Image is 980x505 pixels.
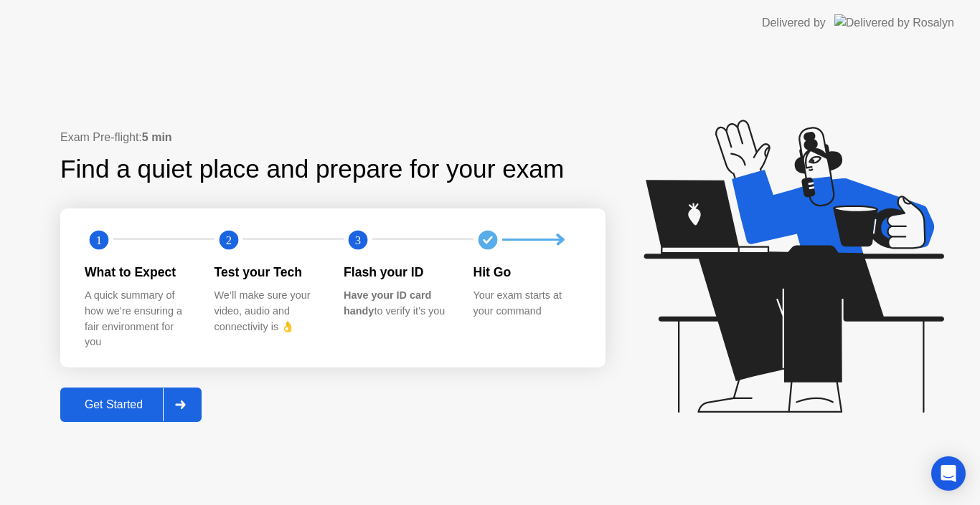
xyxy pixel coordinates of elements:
img: Delivered by Rosalyn [834,14,954,31]
div: Test your Tech [215,263,321,282]
div: Open Intercom Messenger [931,456,966,491]
div: Get Started [65,398,163,411]
div: What to Expect [85,263,192,282]
div: Exam Pre-flight: [60,129,606,146]
div: A quick summary of how we’re ensuring a fair environment for you [85,288,192,350]
div: Delivered by [762,14,826,32]
text: 3 [355,234,361,247]
div: Hit Go [473,263,580,282]
text: 2 [225,234,231,247]
div: Flash your ID [344,263,451,282]
b: Have your ID card handy [344,289,431,317]
div: We’ll make sure your video, audio and connectivity is 👌 [215,288,321,335]
button: Get Started [60,388,202,422]
div: Find a quiet place and prepare for your exam [60,150,566,188]
div: to verify it’s you [344,288,451,319]
div: Your exam starts at your command [473,288,580,319]
b: 5 min [142,131,172,143]
text: 1 [96,234,102,247]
